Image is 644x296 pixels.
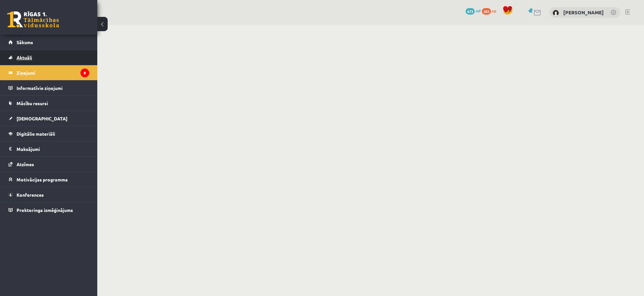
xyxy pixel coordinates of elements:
[7,11,59,28] a: Rīgas 1. Tālmācības vidusskola
[8,157,89,172] a: Atzīmes
[553,10,559,16] img: Adelina Lačinova
[8,50,89,65] a: Aktuāli
[8,142,89,156] a: Maksājumi
[80,68,89,77] i: 8
[17,192,44,198] span: Konferences
[17,161,34,167] span: Atzīmes
[17,207,73,213] span: Proktoringa izmēģinājums
[17,131,55,137] span: Digitālie materiāli
[8,111,89,126] a: [DEMOGRAPHIC_DATA]
[482,8,491,15] span: 283
[17,100,48,106] span: Mācību resursi
[466,8,475,15] span: 673
[17,142,89,156] legend: Maksājumi
[563,9,604,16] a: [PERSON_NAME]
[8,187,89,202] a: Konferences
[17,80,89,95] legend: Informatīvie ziņojumi
[8,80,89,95] a: Informatīvie ziņojumi
[8,172,89,187] a: Motivācijas programma
[17,39,33,45] span: Sākums
[8,203,89,217] a: Proktoringa izmēģinājums
[17,65,89,80] legend: Ziņojumi
[476,8,481,13] span: mP
[17,55,32,60] span: Aktuāli
[492,8,496,13] span: xp
[8,65,89,80] a: Ziņojumi8
[17,116,67,121] span: [DEMOGRAPHIC_DATA]
[466,8,481,13] a: 673 mP
[8,126,89,141] a: Digitālie materiāli
[8,35,89,50] a: Sākums
[482,8,499,13] a: 283 xp
[8,96,89,111] a: Mācību resursi
[17,177,68,182] span: Motivācijas programma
